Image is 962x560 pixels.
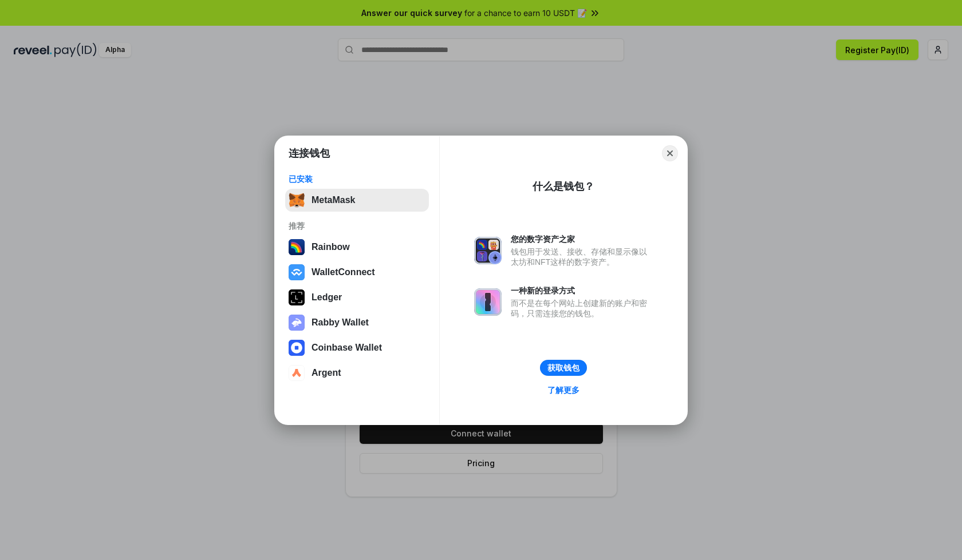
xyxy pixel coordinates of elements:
[511,298,653,319] div: 而不是在每个网站上创建新的账户和密码，只需连接您的钱包。
[662,145,678,161] button: Close
[312,242,350,252] div: Rainbow
[547,385,579,395] div: 了解更多
[511,234,653,244] div: 您的数字资产之家
[285,362,429,384] button: Argent
[289,315,305,331] img: svg+xml,%3Csvg%20xmlns%3D%22http%3A%2F%2Fwww.w3.org%2F2000%2Fsvg%22%20fill%3D%22none%22%20viewBox...
[285,286,429,309] button: Ledger
[312,292,342,303] div: Ledger
[474,288,502,316] img: svg+xml,%3Csvg%20xmlns%3D%22http%3A%2F%2Fwww.w3.org%2F2000%2Fsvg%22%20fill%3D%22none%22%20viewBox...
[289,146,330,160] h1: 连接钱包
[289,264,305,280] img: svg+xml,%3Csvg%20width%3D%2228%22%20height%3D%2228%22%20viewBox%3D%220%200%2028%2028%22%20fill%3D...
[285,336,429,359] button: Coinbase Wallet
[289,289,305,305] img: svg+xml,%3Csvg%20xmlns%3D%22http%3A%2F%2Fwww.w3.org%2F2000%2Fsvg%22%20width%3D%2228%22%20height%3...
[289,221,425,231] div: 推荐
[312,267,375,277] div: WalletConnect
[289,340,305,356] img: svg+xml,%3Csvg%20width%3D%2228%22%20height%3D%2228%22%20viewBox%3D%220%200%2028%2028%22%20fill%3D...
[289,174,425,184] div: 已安装
[285,236,429,259] button: Rainbow
[289,239,305,255] img: svg+xml,%3Csvg%20width%3D%22120%22%20height%3D%22120%22%20viewBox%3D%220%200%20120%20120%22%20fil...
[474,237,502,264] img: svg+xml,%3Csvg%20xmlns%3D%22http%3A%2F%2Fwww.w3.org%2F2000%2Fsvg%22%20fill%3D%22none%22%20viewBox...
[285,189,429,212] button: MetaMask
[312,343,382,353] div: Coinbase Wallet
[511,247,653,267] div: 钱包用于发送、接收、存储和显示像以太坊和NFT这样的数字资产。
[312,317,369,328] div: Rabby Wallet
[289,365,305,381] img: svg+xml,%3Csvg%20width%3D%2228%22%20height%3D%2228%22%20viewBox%3D%220%200%2028%2028%22%20fill%3D...
[285,311,429,334] button: Rabby Wallet
[540,360,587,376] button: 获取钱包
[511,285,653,296] div: 一种新的登录方式
[289,192,305,208] img: svg+xml,%3Csvg%20fill%3D%22none%22%20height%3D%2233%22%20viewBox%3D%220%200%2035%2033%22%20width%...
[541,383,586,398] a: 了解更多
[285,261,429,284] button: WalletConnect
[547,363,579,373] div: 获取钱包
[533,180,594,193] div: 什么是钱包？
[312,195,355,205] div: MetaMask
[312,368,341,378] div: Argent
